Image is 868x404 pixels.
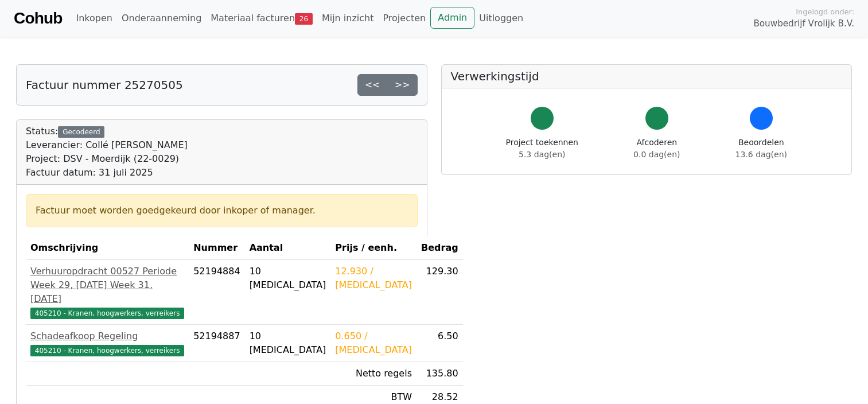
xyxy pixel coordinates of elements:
[735,137,787,161] div: Beoordelen
[250,329,326,357] div: 10 [MEDICAL_DATA]
[633,137,680,161] div: Afcoderen
[506,137,578,161] div: Project toekennen
[189,325,244,362] td: 52194887
[474,7,528,30] a: Uitloggen
[417,362,463,386] td: 135.80
[30,308,184,319] span: 405210 - Kranen, hoogwerkers, verreikers
[26,166,188,180] div: Factuur datum: 31 juli 2025
[117,7,206,30] a: Onderaanneming
[295,13,313,25] span: 26
[796,6,854,17] span: Ingelogd onder:
[451,69,843,83] h5: Verwerkingstijd
[378,7,430,30] a: Projecten
[189,236,244,260] th: Nummer
[519,150,565,159] span: 5.3 dag(en)
[245,236,331,260] th: Aantal
[387,74,418,96] a: >>
[36,204,408,217] div: Factuur moet worden goedgekeurd door inkoper of manager.
[189,260,244,325] td: 52194884
[26,125,188,180] div: Status:
[753,17,854,30] span: Bouwbedrijf Vrolijk B.V.
[30,265,184,320] a: Verhuuropdracht 00527 Periode Week 29, [DATE] Week 31, [DATE]405210 - Kranen, hoogwerkers, verrei...
[26,78,183,92] h5: Factuur nummer 25270505
[30,329,184,343] div: Schadeafkoop Regeling
[26,138,188,152] div: Leverancier: Collé [PERSON_NAME]
[330,362,417,386] td: Netto regels
[250,265,326,292] div: 10 [MEDICAL_DATA]
[735,150,787,159] span: 13.6 dag(en)
[206,7,317,30] a: Materiaal facturen26
[71,7,116,30] a: Inkopen
[26,236,189,260] th: Omschrijving
[633,150,680,159] span: 0.0 dag(en)
[357,74,388,96] a: <<
[30,345,184,356] span: 405210 - Kranen, hoogwerkers, verreikers
[417,325,463,362] td: 6.50
[335,329,412,357] div: 0.650 / [MEDICAL_DATA]
[30,265,184,306] div: Verhuuropdracht 00527 Periode Week 29, [DATE] Week 31, [DATE]
[14,5,62,32] a: Cohub
[30,329,184,357] a: Schadeafkoop Regeling405210 - Kranen, hoogwerkers, verreikers
[58,126,104,138] div: Gecodeerd
[417,236,463,260] th: Bedrag
[26,152,188,166] div: Project: DSV - Moerdijk (22-0029)
[335,265,412,292] div: 12.930 / [MEDICAL_DATA]
[417,260,463,325] td: 129.30
[317,7,379,30] a: Mijn inzicht
[330,236,417,260] th: Prijs / eenh.
[430,7,474,29] a: Admin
